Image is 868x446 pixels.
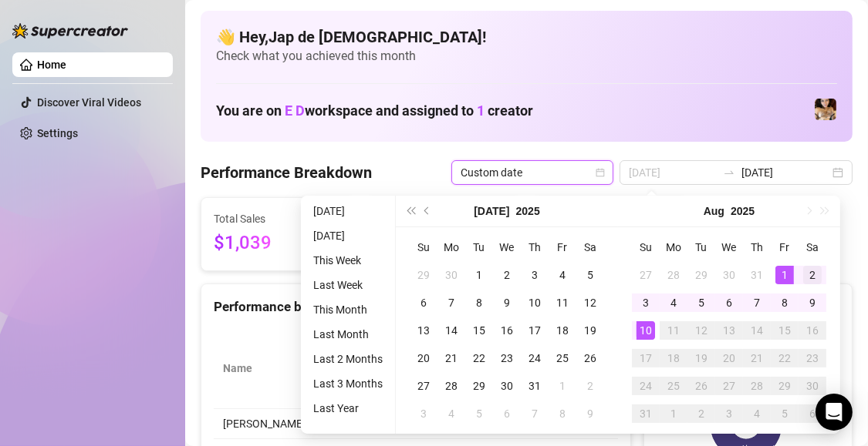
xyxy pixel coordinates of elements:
[771,233,799,261] th: Fr
[581,266,599,284] div: 5
[410,289,437,317] td: 2025-07-06
[465,372,493,400] td: 2025-07-29
[525,293,544,312] div: 10
[731,196,755,226] button: Choose a year
[748,404,766,423] div: 4
[477,102,485,119] span: 1
[442,321,461,340] div: 14
[771,372,799,400] td: 2025-08-29
[815,99,836,120] img: vixie
[307,251,389,270] li: This Week
[692,266,711,284] div: 29
[498,349,516,367] div: 23
[720,266,738,284] div: 30
[474,196,509,226] button: Choose a month
[743,289,771,317] td: 2025-08-07
[549,261,576,289] td: 2025-07-04
[581,293,599,312] div: 12
[521,289,549,317] td: 2025-07-10
[465,261,493,289] td: 2025-07-01
[553,377,572,395] div: 1
[521,233,549,261] th: Th
[775,404,794,423] div: 5
[692,293,711,312] div: 5
[664,377,683,395] div: 25
[549,344,576,372] td: 2025-07-25
[549,317,576,344] td: 2025-07-18
[493,400,521,428] td: 2025-08-06
[632,372,660,400] td: 2025-08-24
[465,289,493,317] td: 2025-07-08
[660,289,687,317] td: 2025-08-04
[12,23,128,39] img: logo-BBDzfeDw.svg
[493,372,521,400] td: 2025-07-30
[660,261,687,289] td: 2025-07-28
[775,266,794,284] div: 1
[214,297,618,317] div: Performance by OnlyFans Creator
[470,266,488,284] div: 1
[525,266,544,284] div: 3
[799,400,826,428] td: 2025-09-06
[803,321,822,340] div: 16
[214,210,341,227] span: Total Sales
[414,293,433,312] div: 6
[720,349,738,367] div: 20
[419,196,436,226] button: Previous month (PageUp)
[525,377,544,395] div: 31
[465,233,493,261] th: Tu
[748,377,766,395] div: 28
[581,321,599,340] div: 19
[437,261,465,289] td: 2025-06-30
[437,289,465,317] td: 2025-07-07
[576,372,604,400] td: 2025-08-02
[470,321,488,340] div: 15
[743,317,771,344] td: 2025-08-14
[498,404,516,423] div: 6
[799,317,826,344] td: 2025-08-16
[549,289,576,317] td: 2025-07-11
[799,289,826,317] td: 2025-08-09
[442,349,461,367] div: 21
[414,266,433,284] div: 29
[664,266,683,284] div: 28
[748,349,766,367] div: 21
[799,344,826,372] td: 2025-08-23
[715,400,743,428] td: 2025-09-03
[799,372,826,400] td: 2025-08-30
[414,321,433,340] div: 13
[442,293,461,312] div: 7
[470,349,488,367] div: 22
[637,404,655,423] div: 31
[723,166,735,179] span: to
[748,266,766,284] div: 31
[553,404,572,423] div: 8
[216,26,837,48] h4: 👋 Hey, Jap de [DEMOGRAPHIC_DATA] !
[692,377,711,395] div: 26
[664,404,683,423] div: 1
[771,317,799,344] td: 2025-08-15
[581,377,599,395] div: 2
[775,321,794,340] div: 15
[498,377,516,395] div: 30
[553,293,572,312] div: 11
[525,321,544,340] div: 17
[799,233,826,261] th: Sa
[715,317,743,344] td: 2025-08-13
[632,344,660,372] td: 2025-08-17
[741,164,829,181] input: End date
[581,349,599,367] div: 26
[715,372,743,400] td: 2025-08-27
[553,349,572,367] div: 25
[687,344,715,372] td: 2025-08-19
[549,372,576,400] td: 2025-08-01
[442,404,461,423] div: 4
[748,321,766,340] div: 14
[743,344,771,372] td: 2025-08-21
[410,400,437,428] td: 2025-08-03
[37,59,66,71] a: Home
[720,404,738,423] div: 3
[414,377,433,395] div: 27
[410,317,437,344] td: 2025-07-13
[687,233,715,261] th: Tu
[720,293,738,312] div: 6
